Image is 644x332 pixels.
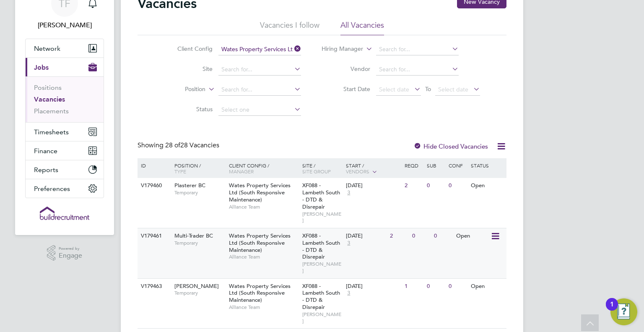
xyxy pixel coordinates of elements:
span: Jobs [34,63,49,71]
label: Vendor [322,65,370,73]
button: Jobs [26,58,104,76]
button: Preferences [26,179,104,198]
span: 28 of [165,141,180,149]
div: 2 [402,178,424,193]
div: 0 [447,279,468,294]
span: Manager [229,168,254,175]
input: Search for... [376,64,459,76]
span: Tommie Ferry [25,20,104,30]
span: Network [34,44,60,52]
div: Client Config / [227,158,300,178]
label: Position [157,85,205,94]
div: Reqd [402,158,424,173]
span: Wates Property Services Ltd (South Responsive Maintenance) [229,282,291,304]
span: Select date [379,86,409,93]
div: V179461 [139,228,168,244]
div: Conf [447,158,468,173]
label: Start Date [322,85,370,93]
div: 0 [410,228,432,244]
a: Go to home page [25,207,104,220]
span: Preferences [34,185,70,193]
label: Hide Closed Vacancies [413,142,488,150]
span: 3 [346,290,351,297]
span: Select date [438,86,468,93]
div: 0 [447,178,468,193]
div: [DATE] [346,233,386,240]
li: All Vacancies [340,20,384,35]
div: Sub [425,158,447,173]
div: Site / [300,158,344,178]
span: Wates Property Services Ltd (South Responsive Maintenance) [229,182,291,203]
div: 0 [425,178,447,193]
label: Site [164,65,213,73]
div: Open [454,228,491,244]
input: Search for... [376,44,459,55]
div: ID [139,158,168,173]
button: Timesheets [26,123,104,141]
a: Powered byEngage [47,245,83,261]
div: 0 [425,279,447,294]
div: Position / [168,158,227,178]
span: Site Group [302,168,331,175]
div: Start / [344,158,402,179]
span: XF088 - Lambeth South - DTD & Disrepair [302,282,340,311]
button: Open Resource Center, 1 new notification [610,298,637,325]
div: Open [469,178,505,193]
a: Placements [34,107,69,115]
span: To [423,84,434,94]
span: 28 Vacancies [165,141,219,149]
span: Temporary [174,189,225,196]
input: Search for... [218,64,301,76]
span: Vendors [346,168,369,175]
span: [PERSON_NAME] [302,211,342,224]
span: Multi-Trader BC [174,232,213,239]
div: 1 [402,279,424,294]
span: 3 [346,240,351,247]
span: Alliance Team [229,204,298,210]
div: 0 [432,228,454,244]
div: 2 [388,228,410,244]
span: Type [174,168,186,175]
div: [DATE] [346,283,400,290]
input: Search for... [218,84,301,96]
li: Vacancies I follow [260,20,319,35]
button: Reports [26,160,104,179]
div: Jobs [26,76,104,122]
span: 3 [346,189,351,196]
label: Status [164,105,213,113]
div: [DATE] [346,182,400,189]
button: Network [26,39,104,58]
span: Temporary [174,290,225,296]
span: Timesheets [34,128,69,136]
span: [PERSON_NAME] [302,311,342,324]
a: Vacancies [34,95,65,103]
span: XF088 - Lambeth South - DTD & Disrepair [302,182,340,210]
span: [PERSON_NAME] [174,282,219,290]
span: Wates Property Services Ltd (South Responsive Maintenance) [229,232,291,254]
div: V179463 [139,279,168,294]
div: Showing [138,141,221,150]
span: Powered by [59,245,82,252]
img: buildrec-logo-retina.png [40,207,89,220]
span: Engage [59,252,82,259]
span: XF088 - Lambeth South - DTD & Disrepair [302,232,340,261]
label: Client Config [164,45,213,52]
input: Select one [218,104,301,116]
span: Alliance Team [229,304,298,311]
span: Plasterer BC [174,182,205,189]
span: Alliance Team [229,254,298,260]
span: Temporary [174,240,225,246]
label: Hiring Manager [315,45,363,53]
span: Finance [34,147,57,155]
div: Open [469,279,505,294]
span: Reports [34,166,58,174]
div: 1 [610,304,614,315]
div: Status [469,158,505,173]
a: Positions [34,84,62,91]
input: Search for... [218,44,301,55]
button: Finance [26,141,104,160]
span: [PERSON_NAME] [302,261,342,274]
div: V179460 [139,178,168,193]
